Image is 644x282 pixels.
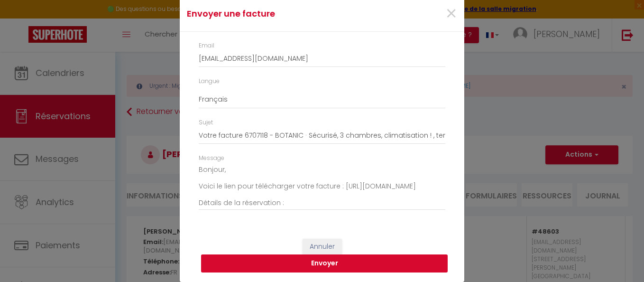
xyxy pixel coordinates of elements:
button: Annuler [303,239,342,255]
label: Email [199,41,214,50]
label: Langue [199,77,220,86]
h4: Envoyer une facture [187,7,363,20]
button: Ouvrir le widget de chat LiveChat [8,4,36,32]
iframe: Chat [604,239,637,275]
label: Message [199,154,224,163]
button: Envoyer [201,254,448,273]
button: Close [445,4,457,24]
label: Sujet [199,118,213,127]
